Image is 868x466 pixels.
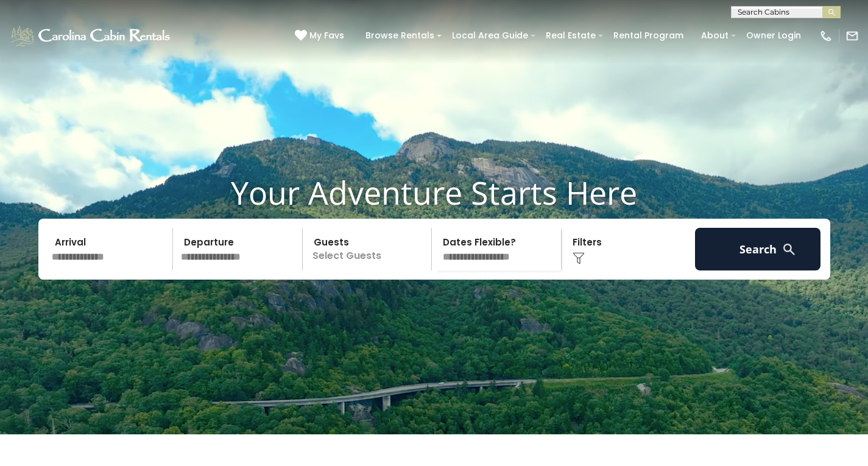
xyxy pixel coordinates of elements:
[695,228,821,270] button: Search
[359,26,440,45] a: Browse Rentals
[295,29,347,43] a: My Favs
[740,26,807,45] a: Owner Login
[782,242,797,257] img: search-regular-white.png
[573,252,585,264] img: filter--v1.png
[9,24,174,48] img: White-1-1-2.png
[309,29,344,42] span: My Favs
[845,29,859,43] img: mail-regular-white.png
[446,26,534,45] a: Local Area Guide
[819,29,833,43] img: phone-regular-white.png
[695,26,735,45] a: About
[306,228,432,270] p: Select Guests
[607,26,690,45] a: Rental Program
[9,174,859,211] h1: Your Adventure Starts Here
[540,26,602,45] a: Real Estate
